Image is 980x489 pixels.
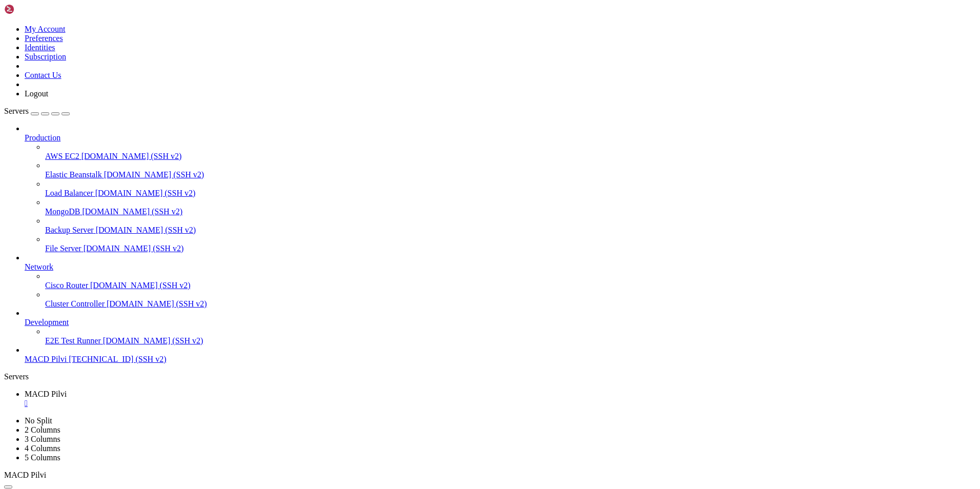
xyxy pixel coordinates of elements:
[45,189,976,198] a: Load Balancer [DOMAIN_NAME] (SSH v2)
[45,281,88,290] span: Cisco Router
[45,235,976,253] li: File Server [DOMAIN_NAME] (SSH v2)
[4,74,847,83] x-row: System load: 0.0 Processes: 117
[45,244,81,253] span: File Server
[25,355,67,363] span: MACD Pilvi
[4,292,488,300] span: WARNING: This is a development server. Do not use it in a production deployment. Use a production...
[4,107,29,115] span: Servers
[4,283,847,292] x-row: * Debug mode: off
[45,272,976,290] li: Cisco Router [DOMAIN_NAME] (SSH v2)
[25,309,976,345] li: Development
[4,205,847,213] x-row: Learn more about enabling ESM Apps service at [URL][DOMAIN_NAME]
[4,4,847,13] x-row: Welcome to Ubuntu 22.04.5 LTS (GNU/Linux 5.15.0-153-generic aarch64)
[4,22,847,30] x-row: * Documentation: [URL][DOMAIN_NAME]
[4,56,847,65] x-row: System information as of [DATE]
[25,71,62,79] a: Contact Us
[45,226,94,234] span: Backup Server
[45,336,976,345] a: E2E Test Runner [DOMAIN_NAME] (SSH v2)
[25,262,976,272] a: Network
[25,453,60,462] a: 5 Columns
[104,170,205,179] span: [DOMAIN_NAME] (SSH v2)
[90,281,191,290] span: [DOMAIN_NAME] (SSH v2)
[4,178,847,187] x-row: 0 updates can be applied immediately.
[4,126,847,135] x-row: just raised the bar for easy, resilient and secure K8s cluster deployment.
[25,52,66,61] a: Subscription
[45,290,976,309] li: Cluster Controller [DOMAIN_NAME] (SSH v2)
[4,274,847,283] x-row: * Serving Flask app 'app'
[4,161,847,170] x-row: Expanded Security Maintenance for Applications is not enabled.
[4,231,847,239] x-row: Run 'do-release-upgrade' to upgrade to it.
[25,416,52,425] a: No Split
[25,318,976,327] a: Development
[45,336,101,345] span: E2E Test Runner
[25,124,976,253] li: Production
[45,226,976,235] a: Backup Server [DOMAIN_NAME] (SSH v2)
[4,30,847,39] x-row: * Management: [URL][DOMAIN_NAME]
[25,399,976,408] a: 
[25,253,976,309] li: Network
[4,196,847,205] x-row: 5 additional security updates can be applied with ESM Apps.
[45,152,79,160] span: AWS EC2
[4,222,847,231] x-row: New release '24.04.3 LTS' available.
[25,43,55,52] a: Identities
[4,335,8,344] div: (0, 38)
[4,266,847,274] x-row: root@ubuntu-4gb-hel1-1:~# python3 app.py
[4,117,847,126] x-row: * Strictly confined Kubernetes makes edge and IoT secure. Learn how MicroK8s
[4,327,86,335] span: Press CTRL+C to quit
[25,355,976,364] a: MACD Pilvi [TECHNICAL_ID] (SSH v2)
[81,152,182,160] span: [DOMAIN_NAME] (SSH v2)
[4,257,847,266] x-row: Last login: [DATE] from [TECHNICAL_ID]
[4,144,847,152] x-row: [URL][DOMAIN_NAME]
[4,107,70,115] a: Servers
[69,355,166,363] span: [TECHNICAL_ID] (SSH v2)
[25,435,60,443] a: 3 Columns
[25,133,976,142] a: Production
[25,34,63,43] a: Preferences
[4,100,847,109] x-row: Swap usage: 0% IPv6 address for eth0: [TECHNICAL_ID]
[25,345,976,364] li: MACD Pilvi [TECHNICAL_ID] (SSH v2)
[96,226,196,234] span: [DOMAIN_NAME] (SSH v2)
[45,207,976,216] a: MongoDB [DOMAIN_NAME] (SSH v2)
[25,133,60,142] span: Production
[25,444,60,453] a: 4 Columns
[45,216,976,235] li: Backup Server [DOMAIN_NAME] (SSH v2)
[45,152,976,161] a: AWS EC2 [DOMAIN_NAME] (SSH v2)
[45,299,976,309] a: Cluster Controller [DOMAIN_NAME] (SSH v2)
[45,170,102,179] span: Elastic Beanstalk
[84,244,184,253] span: [DOMAIN_NAME] (SSH v2)
[4,300,847,309] x-row: * Running on all addresses ([TECHNICAL_ID])
[25,425,60,434] a: 2 Columns
[45,281,976,290] a: Cisco Router [DOMAIN_NAME] (SSH v2)
[25,262,53,271] span: Network
[25,25,66,33] a: My Account
[45,327,976,345] li: E2E Test Runner [DOMAIN_NAME] (SSH v2)
[45,179,976,198] li: Load Balancer [DOMAIN_NAME] (SSH v2)
[25,390,976,408] a: MACD Pilvi
[4,4,63,14] img: Shellngn
[45,189,93,197] span: Load Balancer
[45,244,976,253] a: File Server [DOMAIN_NAME] (SSH v2)
[45,198,976,216] li: MongoDB [DOMAIN_NAME] (SSH v2)
[25,318,69,327] span: Development
[4,471,46,479] span: MACD Pilvi
[4,91,847,100] x-row: Memory usage: 9% IPv4 address for eth0: [TECHNICAL_ID]
[107,299,207,308] span: [DOMAIN_NAME] (SSH v2)
[45,299,105,308] span: Cluster Controller
[4,309,847,318] x-row: * Running on [URL][TECHNICAL_ID]
[4,372,976,381] div: Servers
[4,318,847,327] x-row: * Running on [URL][TECHNICAL_ID]
[4,83,847,91] x-row: Usage of /: 7.0% of 37.23GB Users logged in: 0
[45,170,976,179] a: Elastic Beanstalk [DOMAIN_NAME] (SSH v2)
[45,207,80,216] span: MongoDB
[25,390,67,398] span: MACD Pilvi
[103,336,203,345] span: [DOMAIN_NAME] (SSH v2)
[25,89,48,98] a: Logout
[95,189,196,197] span: [DOMAIN_NAME] (SSH v2)
[45,142,976,161] li: AWS EC2 [DOMAIN_NAME] (SSH v2)
[82,207,182,216] span: [DOMAIN_NAME] (SSH v2)
[45,161,976,179] li: Elastic Beanstalk [DOMAIN_NAME] (SSH v2)
[4,39,847,48] x-row: * Support: [URL][DOMAIN_NAME]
